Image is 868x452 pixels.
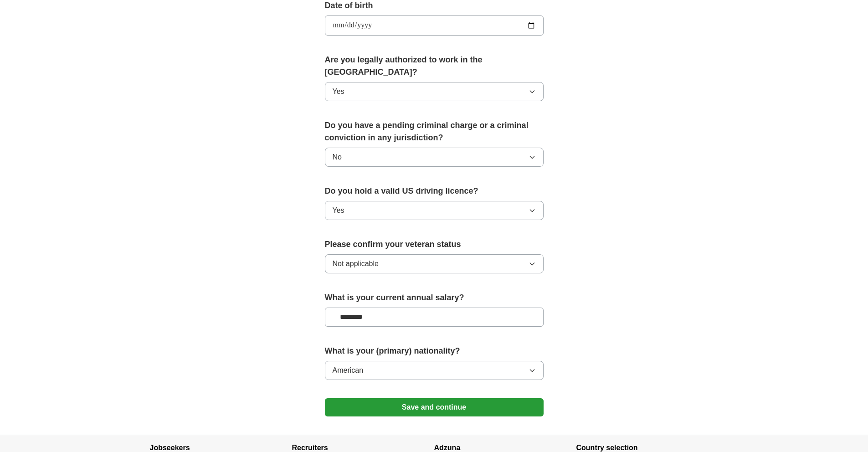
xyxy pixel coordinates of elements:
[325,82,544,101] button: Yes
[325,201,544,220] button: Yes
[325,398,544,416] button: Save and continue
[325,292,544,304] label: What is your current annual salary?
[333,152,342,163] span: No
[325,119,544,144] label: Do you have a pending criminal charge or a criminal conviction in any jurisdiction?
[333,86,344,97] span: Yes
[325,148,544,167] button: No
[333,365,364,376] span: American
[325,361,544,380] button: American
[333,258,379,269] span: Not applicable
[325,185,544,197] label: Do you hold a valid US driving licence?
[325,54,544,78] label: Are you legally authorized to work in the [GEOGRAPHIC_DATA]?
[333,205,344,216] span: Yes
[325,254,544,273] button: Not applicable
[325,238,544,251] label: Please confirm your veteran status
[325,345,544,357] label: What is your (primary) nationality?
